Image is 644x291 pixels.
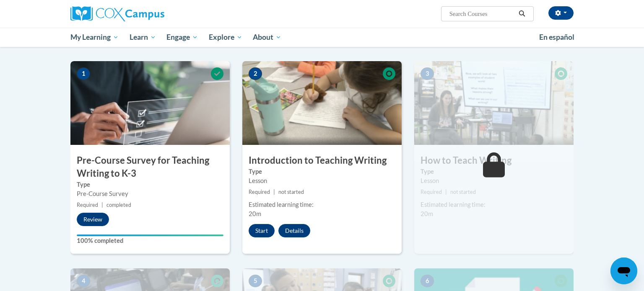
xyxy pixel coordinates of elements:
span: Explore [209,32,242,42]
label: Type [421,167,567,176]
div: Lesson [249,176,395,185]
span: 20m [421,210,433,217]
span: Learn [130,32,156,42]
span: 5 [249,275,262,287]
a: Explore [203,28,248,47]
label: Type [77,180,223,189]
span: My Learning [70,32,119,42]
div: Estimated learning time: [249,200,395,209]
div: Main menu [58,28,586,47]
div: Pre-Course Survey [77,189,223,198]
button: Review [77,213,109,226]
iframe: Button to launch messaging window [610,258,637,284]
a: Cox Campus [70,6,230,21]
span: not started [450,189,476,195]
span: 6 [421,275,434,287]
a: En español [534,28,580,46]
label: 100% completed [77,236,223,245]
label: Type [249,167,395,176]
span: About [253,32,281,42]
a: Learn [124,28,161,47]
span: not started [278,189,304,195]
img: Course Image [70,61,230,145]
span: completed [106,202,131,208]
button: Details [278,224,310,237]
button: Start [249,224,275,237]
a: My Learning [65,28,124,47]
span: En español [539,33,574,41]
a: About [248,28,287,47]
span: Required [421,189,442,195]
span: | [445,189,447,195]
span: 3 [421,67,434,80]
input: Search Courses [449,9,516,19]
img: Course Image [414,61,574,145]
div: Your progress [77,234,223,236]
span: | [273,189,275,195]
div: Lesson [421,176,567,185]
img: Course Image [242,61,402,145]
span: Required [77,202,98,208]
div: Estimated learning time: [421,200,567,209]
h3: Pre-Course Survey for Teaching Writing to K-3 [70,154,230,180]
span: Required [249,189,270,195]
span: 20m [249,210,261,217]
h3: Introduction to Teaching Writing [242,154,402,167]
h3: How to Teach Writing [414,154,574,167]
button: Account Settings [548,6,574,20]
span: 1 [77,67,90,80]
span: 4 [77,275,90,287]
span: Engage [166,32,198,42]
img: Cox Campus [70,6,164,21]
span: | [101,202,103,208]
a: Engage [161,28,203,47]
button: Search [516,9,528,19]
span: 2 [249,67,262,80]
